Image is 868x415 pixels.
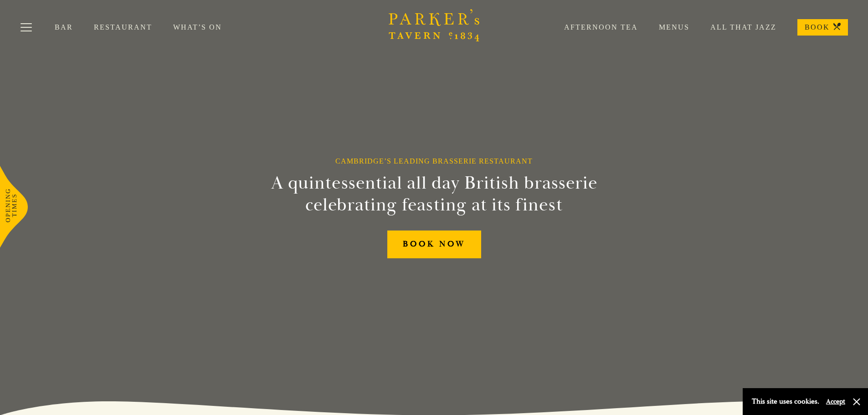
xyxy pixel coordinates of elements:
h1: Cambridge’s Leading Brasserie Restaurant [335,157,533,165]
p: This site uses cookies. [752,395,819,408]
button: Close and accept [852,397,861,406]
h2: A quintessential all day British brasserie celebrating feasting at its finest [226,172,642,216]
button: Accept [826,397,845,406]
a: BOOK NOW [387,231,481,258]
